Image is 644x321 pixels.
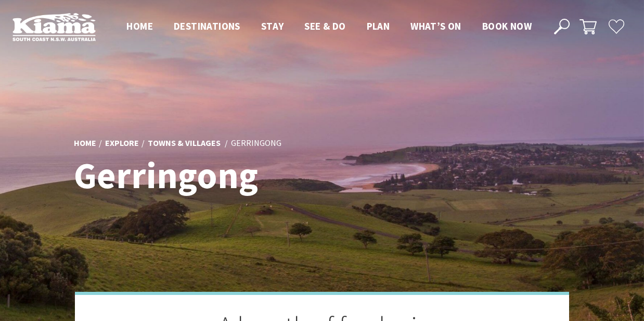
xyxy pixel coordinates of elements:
span: Home [126,20,153,32]
span: Book now [482,20,532,32]
h1: Gerringong [74,155,368,195]
a: Towns & Villages [148,138,221,149]
span: Destinations [174,20,240,32]
a: Home [74,138,96,149]
span: Plan [367,20,390,32]
span: Stay [261,20,284,32]
a: Explore [105,138,139,149]
li: Gerringong [231,137,281,150]
span: What’s On [410,20,461,32]
nav: Main Menu [116,18,542,35]
span: See & Do [304,20,345,32]
img: Kiama Logo [12,13,96,41]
